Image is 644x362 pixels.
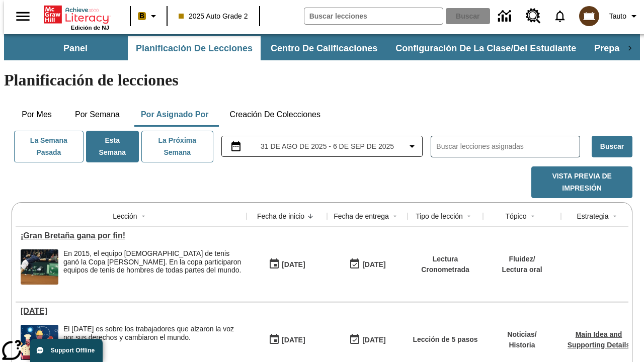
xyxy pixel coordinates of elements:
button: 09/07/25: Último día en que podrá accederse la lección [346,330,389,349]
a: Notificaciones [547,3,573,29]
button: Por asignado por [133,103,217,127]
p: Historia [507,340,536,350]
span: 2025 Auto Grade 2 [179,11,248,22]
button: Seleccione el intervalo de fechas opción del menú [226,140,419,152]
button: Esta semana [86,131,139,162]
button: Buscar [592,136,632,157]
h1: Planificación de lecciones [4,71,640,89]
svg: Collapse Date Range Filter [406,140,418,152]
button: Creación de colecciones [221,103,329,127]
a: Portada [44,5,109,25]
div: [DATE] [362,258,385,271]
a: Main Idea and Supporting Details [568,330,630,349]
button: Por semana [67,103,128,127]
span: Edición de NJ [71,25,109,31]
img: Tenista británico Andy Murray extendiendo todo su cuerpo para alcanzar una pelota durante un part... [21,249,58,285]
input: Buscar lecciones asignadas [436,139,580,154]
button: Support Offline [30,339,103,362]
div: Pestañas siguientes [620,36,640,60]
div: Fecha de inicio [257,211,304,221]
button: Sort [463,210,475,222]
button: Sort [389,210,401,222]
img: una pancarta con fondo azul muestra la ilustración de una fila de diferentes hombres y mujeres co... [21,325,58,360]
p: Lectura oral [502,264,542,275]
div: Estrategia [577,211,608,221]
p: Lectura Cronometrada [413,254,478,275]
div: [DATE] [282,258,305,271]
button: La semana pasada [14,131,84,162]
p: Lección de 5 pasos [413,334,477,345]
div: El Día del Trabajo es sobre los trabajadores que alzaron la voz por sus derechos y cambiaron el m... [63,325,242,360]
div: [DATE] [282,334,305,346]
button: Sort [609,210,621,222]
button: Abrir el menú lateral [8,2,38,31]
div: Fecha de entrega [334,211,389,221]
div: Portada [44,4,109,31]
button: 09/01/25: Primer día en que estuvo disponible la lección [265,330,308,349]
div: Día del Trabajo [21,307,242,316]
button: 09/01/25: Primer día en que estuvo disponible la lección [265,255,308,274]
a: Centro de recursos, Se abrirá en una pestaña nueva. [520,3,547,30]
button: Centro de calificaciones [263,36,385,60]
button: Sort [304,210,316,222]
p: Noticias / [507,329,536,340]
input: Buscar campo [304,8,443,24]
button: Sort [527,210,539,222]
div: Subbarra de navegación [24,36,620,60]
span: B [139,10,144,22]
button: Planificación de lecciones [128,36,261,60]
div: Tipo de lección [416,211,463,221]
span: Support Offline [51,347,95,354]
img: avatar image [579,6,599,26]
div: En 2015, el equipo británico de tenis ganó la Copa Davis. En la copa participaron equipos de teni... [63,249,242,285]
div: Tópico [505,211,526,221]
button: Perfil/Configuración [605,7,644,25]
span: 31 de ago de 2025 - 6 de sep de 2025 [261,141,394,152]
a: ¡Gran Bretaña gana por fin!, Lecciones [21,231,242,240]
button: Configuración de la clase/del estudiante [387,36,584,60]
button: Boost El color de la clase es anaranjado claro. Cambiar el color de la clase. [134,7,164,25]
span: Tauto [609,11,626,22]
button: La próxima semana [141,131,213,162]
button: Escoja un nuevo avatar [573,3,605,29]
button: Sort [137,210,149,222]
div: ¡Gran Bretaña gana por fin! [21,231,242,240]
p: Fluidez / [502,254,542,264]
a: Día del Trabajo, Lecciones [21,307,242,316]
div: Lección [113,211,137,221]
div: Subbarra de navegación [4,34,640,60]
div: El [DATE] es sobre los trabajadores que alzaron la voz por sus derechos y cambiaron el mundo. [63,325,242,342]
button: Panel [25,36,126,60]
div: [DATE] [362,334,385,346]
a: Centro de información [492,3,520,30]
button: Vista previa de impresión [531,166,632,198]
div: En 2015, el equipo [DEMOGRAPHIC_DATA] de tenis ganó la Copa [PERSON_NAME]. En la copa participaro... [63,249,242,275]
button: Por mes [12,103,62,127]
button: 09/07/25: Último día en que podrá accederse la lección [346,255,389,274]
